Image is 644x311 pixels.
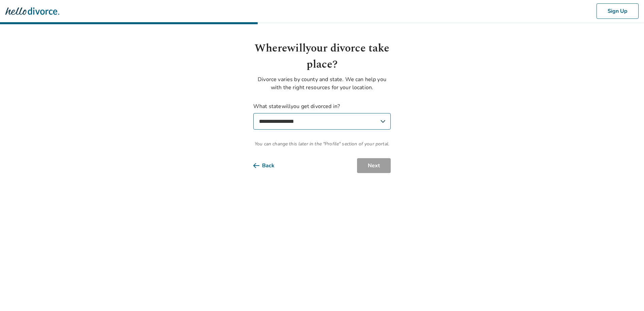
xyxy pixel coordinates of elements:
span: You can change this later in the "Profile" section of your portal. [253,140,391,147]
h1: Where will your divorce take place? [253,40,391,73]
img: Hello Divorce Logo [5,4,59,18]
label: What state will you get divorced in? [253,102,391,130]
button: Next [357,158,391,173]
p: Divorce varies by county and state. We can help you with the right resources for your location. [253,75,391,92]
button: Back [253,158,285,173]
select: What statewillyou get divorced in? [253,113,391,130]
iframe: Chat Widget [610,279,644,311]
button: Sign Up [597,3,639,19]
